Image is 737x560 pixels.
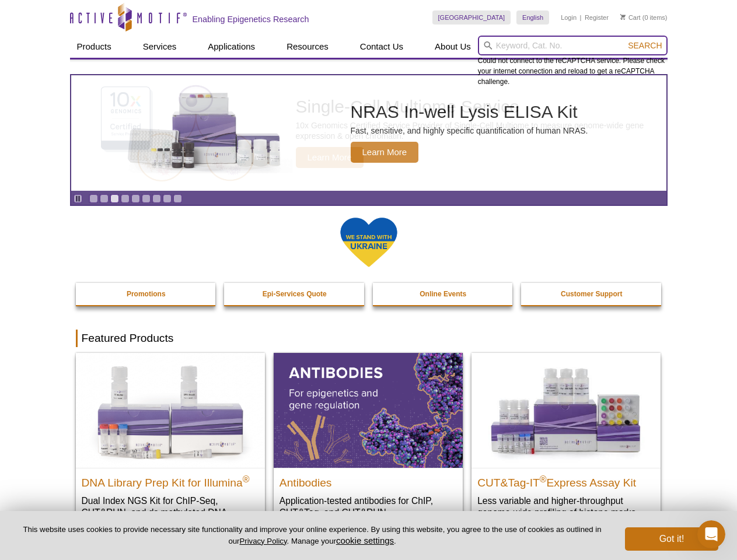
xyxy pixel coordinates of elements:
[19,524,606,547] p: This website uses cookies to provide necessary site functionality and improve your online experie...
[121,194,130,203] a: Go to slide 4
[201,36,262,58] a: Applications
[82,495,259,530] p: Dual Index NGS Kit for ChIP-Seq, CUT&RUN, and ds methylated DNA assays.
[561,13,577,22] a: Login
[243,474,250,484] sup: ®
[82,471,259,489] h2: DNA Library Prep Kit for Illumina
[263,290,327,298] strong: Epi-Services Quote
[131,194,140,203] a: Go to slide 5
[561,290,622,298] strong: Customer Support
[373,283,514,305] a: Online Events
[163,194,172,203] a: Go to slide 8
[274,353,463,467] img: All Antibodies
[296,147,364,168] span: Learn More
[428,36,478,58] a: About Us
[516,10,549,24] a: English
[127,290,166,298] strong: Promotions
[353,36,410,58] a: Contact Us
[110,194,119,203] a: Go to slide 3
[477,495,655,519] p: Less variable and higher-throughput genome-wide profiling of histone marks​.
[540,474,547,484] sup: ®
[136,36,184,58] a: Services
[76,353,265,541] a: DNA Library Prep Kit for Illumina DNA Library Prep Kit for Illumina® Dual Index NGS Kit for ChIP-...
[90,80,265,187] img: Single-Cell Multiome Service
[420,290,466,298] strong: Online Events
[580,10,582,24] li: |
[697,520,725,548] iframe: Intercom live chat
[471,353,661,530] a: CUT&Tag-IT® Express Assay Kit CUT&Tag-IT®Express Assay Kit Less variable and higher-throughput ge...
[478,36,668,87] div: Could not connect to the reCAPTCHA service. Please check your internet connection and reload to g...
[142,194,151,203] a: Go to slide 6
[296,98,661,116] h2: Single-Cell Multiome Service
[70,36,118,58] a: Products
[620,14,626,20] img: Your Cart
[74,194,82,203] a: Toggle autoplay
[152,194,161,203] a: Go to slide 7
[620,13,641,22] a: Cart
[76,330,662,347] h2: Featured Products
[71,75,666,191] a: Single-Cell Multiome Service Single-Cell Multiome Service 10x Genomics Certified Service Provider...
[478,36,668,55] input: Keyword, Cat. No.
[521,283,662,305] a: Customer Support
[71,75,666,191] article: Single-Cell Multiome Service
[432,10,511,24] a: [GEOGRAPHIC_DATA]
[336,535,394,545] button: cookie settings
[193,14,309,24] h2: Enabling Epigenetics Research
[100,194,109,203] a: Go to slide 2
[296,120,661,141] p: 10x Genomics Certified Service Provider of Single-Cell Multiome to measure genome-wide gene expre...
[224,283,365,305] a: Epi-Services Quote
[280,36,336,58] a: Resources
[76,353,265,467] img: DNA Library Prep Kit for Illumina
[173,194,182,203] a: Go to slide 9
[76,283,217,305] a: Promotions
[471,353,661,467] img: CUT&Tag-IT® Express Assay Kit
[274,353,463,530] a: All Antibodies Antibodies Application-tested antibodies for ChIP, CUT&Tag, and CUT&RUN.
[624,40,665,51] button: Search
[625,527,718,551] button: Got it!
[89,194,98,203] a: Go to slide 1
[620,10,668,24] li: (0 items)
[340,216,398,268] img: We Stand With Ukraine
[628,41,662,50] span: Search
[280,495,457,519] p: Application-tested antibodies for ChIP, CUT&Tag, and CUT&RUN.
[239,537,287,545] a: Privacy Policy
[477,471,655,489] h2: CUT&Tag-IT Express Assay Kit
[585,13,609,22] a: Register
[280,471,457,489] h2: Antibodies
